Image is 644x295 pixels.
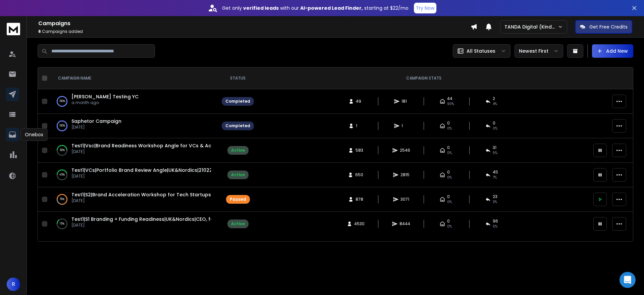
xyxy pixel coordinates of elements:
p: Get only with our starting at $22/mo [222,5,409,11]
p: [DATE] [71,125,121,130]
span: 0 [493,120,495,126]
a: Test1|VCs|Portfolio Brand Review Angle|UK&Nordics|210225 [71,167,215,174]
span: 90 % [447,101,454,107]
span: 181 [401,99,408,104]
span: 2815 [400,172,410,178]
th: STATUS [218,67,258,89]
span: 96 [493,218,498,224]
a: Test1|S1 Branding + Funding Readiness|UK&Nordics|CEO, founder|210225 [71,216,246,223]
button: Get Free Credits [575,20,632,34]
span: 5 % [493,224,497,229]
button: R [7,278,20,291]
span: 23 [493,194,497,199]
span: 45 [493,169,498,175]
button: Newest First [515,44,563,58]
span: 0% [447,199,452,205]
td: 50%Test1|Vsc|Brand Readiness Workshop Angle for VCs & Accelerators|UK&nordics|210225[DATE] [50,138,218,163]
span: 2546 [400,148,410,153]
p: All Statuses [467,48,495,54]
span: 8444 [399,221,410,227]
a: [PERSON_NAME] Testing YC [71,93,139,100]
span: 0 [447,120,450,126]
strong: AI-powered Lead Finder, [300,5,363,11]
div: Completed [225,99,250,104]
button: Try Now [414,3,436,13]
span: 5 % [493,150,497,156]
p: 76 % [60,196,64,203]
span: 0% [447,175,452,180]
img: logo [7,23,20,35]
span: 650 [355,172,363,178]
p: 50 % [60,147,65,154]
span: 6 [38,29,41,34]
span: 3071 [400,197,409,202]
th: CAMPAIGN NAME [50,67,218,89]
span: 0% [447,150,452,156]
span: 4 % [493,101,497,107]
a: Saphetor Campaign [71,118,121,125]
td: 45%Test1|VCs|Portfolio Brand Review Angle|UK&Nordics|210225[DATE] [50,163,218,187]
button: Add New [592,44,633,58]
span: 2 [493,96,495,101]
p: TANDA Digital (Kind Studio) [504,23,558,30]
div: Active [231,172,245,178]
p: [DATE] [71,174,211,179]
div: Completed [225,123,250,129]
div: Active [231,221,245,227]
span: 7 % [493,175,497,180]
p: Get Free Credits [589,23,628,30]
strong: verified leads [243,5,279,11]
div: Open Intercom Messenger [620,272,636,288]
span: 0% [447,126,452,131]
span: 0 [447,169,450,175]
p: Campaigns added [38,29,471,34]
p: 15 % [60,220,64,227]
p: [DATE] [71,198,211,203]
p: [DATE] [71,149,211,154]
span: 0 [447,194,450,199]
div: Paused [230,197,246,202]
span: 44 [447,96,452,101]
a: Test1|S2|Brand Acceleration Workshop for Tech Startups|[GEOGRAPHIC_DATA], [DEMOGRAPHIC_DATA]|CEO,... [71,191,377,198]
h1: Campaigns [38,19,471,28]
span: 1 [356,123,363,129]
span: 878 [356,197,363,202]
div: Onebox [20,128,48,141]
p: 45 % [59,171,65,178]
th: CAMPAIGN STATS [258,67,589,89]
span: 1 [401,123,408,129]
p: a month ago [71,100,139,105]
span: 0% [447,224,452,229]
td: 100%[PERSON_NAME] Testing YCa month ago [50,89,218,114]
span: 583 [356,148,363,153]
span: 0 % [493,126,497,131]
p: [DATE] [71,223,211,228]
span: 49 [356,99,363,104]
span: 0 [447,145,450,150]
p: Try Now [416,5,434,11]
span: 4530 [354,221,365,227]
div: Active [231,148,245,153]
td: 76%Test1|S2|Brand Acceleration Workshop for Tech Startups|[GEOGRAPHIC_DATA], [DEMOGRAPHIC_DATA]|C... [50,187,218,212]
span: 31 [493,145,496,150]
td: 15%Test1|S1 Branding + Funding Readiness|UK&Nordics|CEO, founder|210225[DATE] [50,212,218,236]
p: 100 % [59,98,65,105]
span: 0 [447,218,450,224]
span: 3 % [493,199,497,205]
p: 100 % [59,122,65,129]
td: 100%Saphetor Campaign[DATE] [50,114,218,138]
a: Test1|Vsc|Brand Readiness Workshop Angle for VCs & Accelerators|UK&nordics|210225 [71,142,285,149]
